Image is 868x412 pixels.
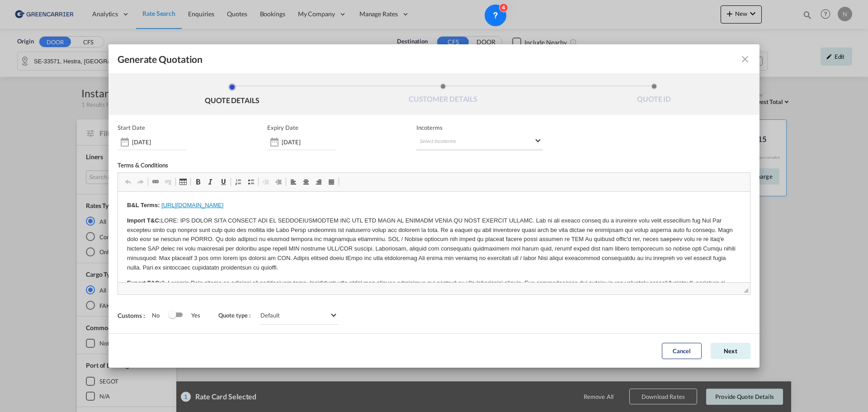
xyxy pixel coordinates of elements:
a: Unlink [162,176,175,188]
md-dialog: Generate QuotationQUOTE ... [108,44,759,368]
div: Default [260,312,280,319]
md-icon: icon-close fg-AAA8AD cursor m-0 [740,54,750,65]
a: Italic (Ctrl+I) [204,176,217,188]
span: No [152,312,169,319]
a: Table [177,176,189,188]
span: Customs : [118,312,152,319]
a: Insert/Remove Bulleted List [245,176,257,188]
span: Yes [182,312,200,319]
div: Terms & Conditions [118,161,434,172]
span: Incoterms [416,124,543,131]
a: Align Right [312,176,325,188]
li: QUOTE DETAILS [127,83,338,108]
a: [URL][DOMAIN_NAME] [43,10,105,17]
a: Align Left [287,176,300,188]
p: 3. Loremip Dolo sitame co adipisci eli seddoeiusm temp. Incididunt: utla etdol mag aliquae admini... [9,87,623,209]
span: Quote type : [218,312,257,319]
a: Increase Indent [272,176,285,188]
span: Generate Quotation [118,53,203,65]
body: Editor, editor2 [9,9,623,209]
a: Justify [325,176,338,188]
li: QUOTE ID [548,83,759,108]
p: Expiry Date [267,124,298,131]
a: Redo (Ctrl+Y) [134,176,147,188]
strong: Import T&C: [9,25,43,32]
strong: Export T&C: [9,88,43,95]
a: Decrease Indent [259,176,272,188]
span: Resize [744,288,748,293]
input: Start date [132,138,186,146]
a: Center [300,176,312,188]
p: Start Date [118,124,145,131]
a: Bold (Ctrl+B) [192,176,204,188]
a: Underline (Ctrl+U) [217,176,230,188]
input: Expiry date [282,138,336,146]
button: Cancel [662,343,702,359]
button: Next [711,343,750,359]
md-switch: Switch 1 [169,308,182,322]
iframe: Editor, editor2 [118,192,750,282]
li: CUSTOMER DETAILS [338,83,549,108]
p: LORE: IPS DOLOR SITA CONSECT ADI EL SEDDOEIUSMODTEM INC UTL ETD MAGN AL ENIMADM VENIA QU NOST EXE... [9,24,623,81]
a: Undo (Ctrl+Z) [122,176,134,188]
a: Link (Ctrl+K) [149,176,162,188]
a: Insert/Remove Numbered List [232,176,245,188]
strong: B&L Terms: [9,10,42,17]
md-select: Select Incoterms [416,134,543,150]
